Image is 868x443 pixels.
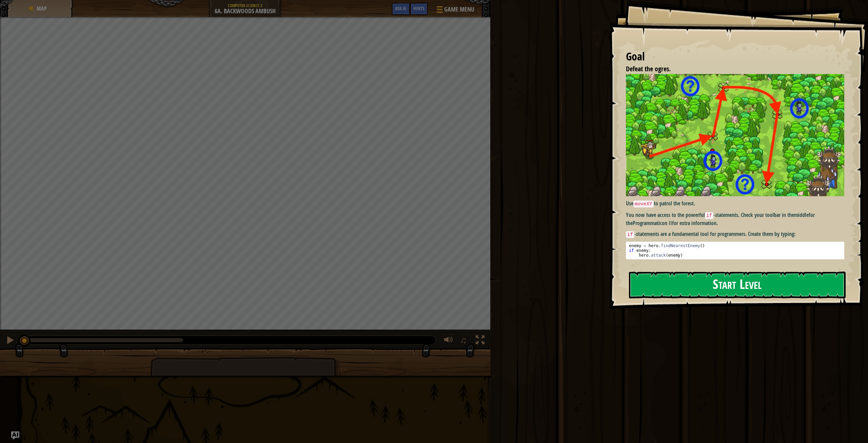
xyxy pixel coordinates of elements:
[626,64,671,73] span: Defeat the ogres.
[459,334,470,348] button: ♫
[794,211,809,219] strong: middle
[626,230,849,238] p: -statements are a fundamental tool for programmers. Create them by typing:
[413,5,425,12] span: Hints
[37,5,47,12] span: Map
[442,334,455,348] button: Adjust volume
[473,334,487,348] button: Toggle fullscreen
[633,201,654,207] code: moveXY
[626,74,849,197] img: Ambush
[444,5,474,14] span: Game Menu
[626,200,849,208] p: Use to patrol the forest.
[3,334,17,348] button: Ctrl + P: Pause
[626,49,844,64] div: Goal
[431,3,478,19] button: Game Menu
[395,5,407,12] span: Ask AI
[35,5,47,12] a: Map
[460,335,467,345] span: ♫
[392,3,410,15] button: Ask AI
[705,212,713,219] code: if
[626,231,634,238] code: if
[11,431,19,440] button: Ask AI
[617,64,843,74] li: Defeat the ogres.
[626,211,849,227] p: You now have access to the powerful -statements. Check your toolbar in the for the for extra info...
[633,219,672,227] strong: Programmaticon II
[629,272,846,298] button: Start Level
